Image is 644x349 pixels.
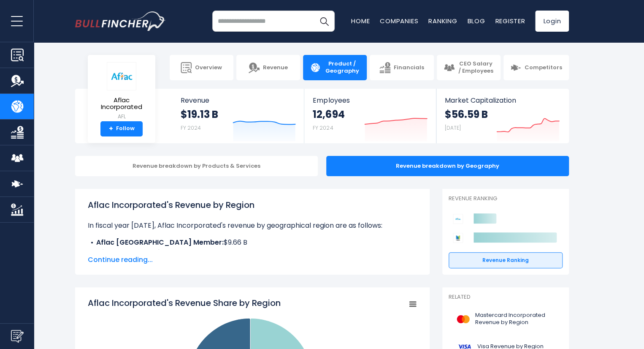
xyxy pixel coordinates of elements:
[109,125,113,133] strong: +
[88,221,417,231] p: In fiscal year [DATE], Aflac Incorporated's revenue by geographical region are as follows:
[88,297,281,309] tspan: Aflac Incorporated's Revenue Share by Region
[75,156,318,176] div: Revenue breakdown by Products & Services
[436,89,568,143] a: Market Capitalization $56.59 B [DATE]
[313,96,427,104] span: Employees
[96,237,224,247] b: Aflac [GEOGRAPHIC_DATA] Member:
[96,248,157,257] b: Aflac US Member:
[449,294,563,301] p: Related
[95,97,149,111] span: Aflac Incorporated
[75,11,166,31] img: bullfincher logo
[313,124,333,131] small: FY 2024
[449,308,563,331] a: Mastercard Incorporated Revenue by Region
[445,108,488,121] strong: $56.59 B
[454,310,473,329] img: MA logo
[475,312,557,326] span: Mastercard Incorporated Revenue by Region
[100,121,143,136] a: +Follow
[263,64,288,71] span: Revenue
[236,55,300,80] a: Revenue
[313,108,344,121] strong: 12,694
[172,89,304,143] a: Revenue $19.13 B FY 2024
[351,16,370,25] a: Home
[453,214,463,224] img: Aflac Incorporated competitors logo
[324,60,360,75] span: Product / Geography
[326,156,569,176] div: Revenue breakdown by Geography
[535,11,569,32] a: Login
[88,248,417,258] li: $6.74 B
[181,124,201,131] small: FY 2024
[467,16,485,25] a: Blog
[94,62,149,121] a: Aflac Incorporated AFL
[303,55,367,80] a: Product / Geography
[75,11,166,31] a: Go to homepage
[449,195,563,202] p: Revenue Ranking
[445,124,461,131] small: [DATE]
[88,199,417,211] h1: Aflac Incorporated's Revenue by Region
[437,55,501,80] a: CEO Salary / Employees
[195,64,222,71] span: Overview
[88,255,417,265] span: Continue reading...
[428,16,457,25] a: Ranking
[495,16,525,25] a: Register
[88,237,417,248] li: $9.66 B
[525,64,562,71] span: Competitors
[458,60,494,75] span: CEO Salary / Employees
[453,233,463,243] img: MetLife competitors logo
[380,16,418,25] a: Companies
[370,55,433,80] a: Financials
[95,113,149,120] small: AFL
[394,64,424,71] span: Financials
[445,96,560,104] span: Market Capitalization
[503,55,569,80] a: Competitors
[314,11,335,32] button: Search
[181,96,296,104] span: Revenue
[170,55,233,80] a: Overview
[181,108,218,121] strong: $19.13 B
[449,252,563,268] a: Revenue Ranking
[304,89,436,143] a: Employees 12,694 FY 2024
